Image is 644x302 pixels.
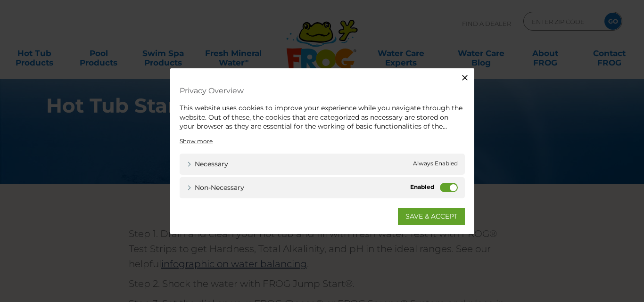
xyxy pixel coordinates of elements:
a: Non-necessary [187,182,244,192]
h4: Privacy Overview [180,82,465,99]
a: Necessary [187,159,228,169]
a: SAVE & ACCEPT [398,207,465,224]
span: Always Enabled [413,159,458,169]
a: Show more [180,137,213,145]
div: This website uses cookies to improve your experience while you navigate through the website. Out ... [180,104,465,131]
